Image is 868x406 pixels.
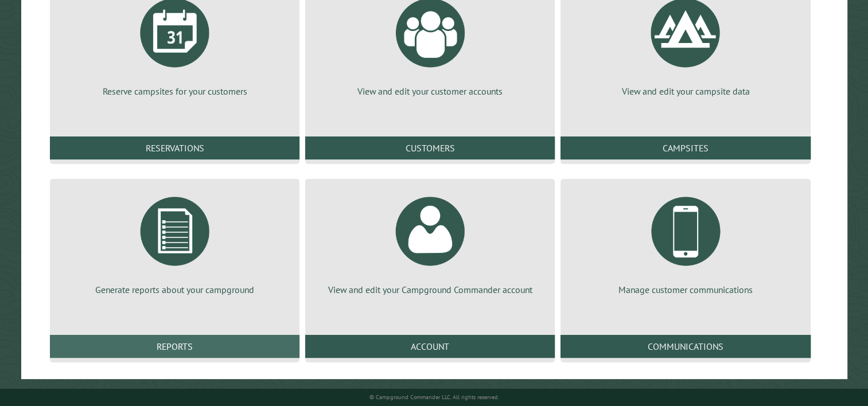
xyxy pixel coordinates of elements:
[64,85,286,97] p: Reserve campsites for your customers
[574,283,796,296] p: Manage customer communications
[369,393,499,401] small: © Campground Commander LLC. All rights reserved.
[560,335,810,358] a: Communications
[319,283,541,296] p: View and edit your Campground Commander account
[574,85,796,97] p: View and edit your campsite data
[64,283,286,296] p: Generate reports about your campground
[560,136,810,159] a: Campsites
[64,188,286,296] a: Generate reports about your campground
[319,188,541,296] a: View and edit your Campground Commander account
[50,136,299,159] a: Reservations
[319,85,541,97] p: View and edit your customer accounts
[305,136,555,159] a: Customers
[305,335,555,358] a: Account
[50,335,299,358] a: Reports
[574,188,796,296] a: Manage customer communications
